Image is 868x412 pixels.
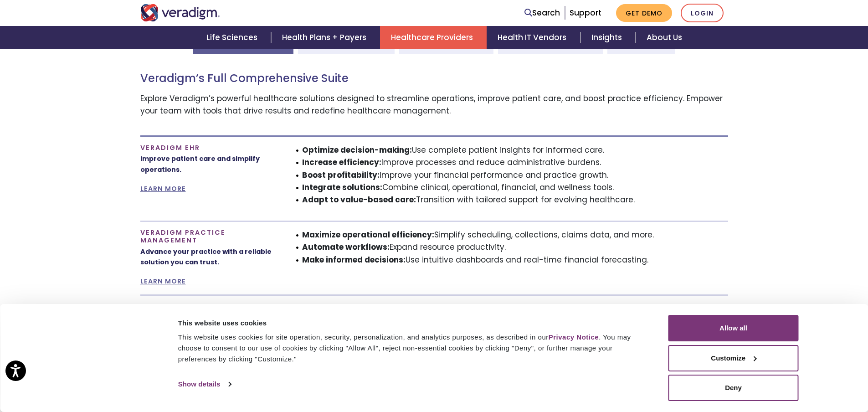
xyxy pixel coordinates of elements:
[302,181,728,194] li: Combine clinical, operational, financial, and wellness tools.
[195,26,271,49] a: Life Sciences
[302,303,728,315] li: Reduce rejections and denials.
[302,157,381,168] strong: Increase efficiency:
[140,247,277,268] p: Advance your practice with a reliable solution you can trust.
[668,375,799,401] button: Deny
[302,144,412,155] strong: Optimize decision-making:
[140,93,728,117] p: Explore Veradigm’s powerful healthcare solutions designed to streamline operations, improve patie...
[570,7,601,18] a: Support
[636,26,693,49] a: About Us
[178,377,231,391] a: Show details
[140,277,186,286] a: LEARN MORE
[140,303,277,310] h4: Veradigm Payerpath
[302,194,416,205] strong: Adapt to value-based care:
[302,254,406,265] strong: Make informed decisions:
[140,154,277,175] p: Improve patient care and simplify operations.
[549,333,599,341] a: Privacy Notice
[302,156,728,169] li: Improve processes and reduce administrative burdens.
[140,229,277,245] h4: Veradigm Practice Management
[271,26,380,49] a: Health Plans + Payers
[178,332,648,365] div: This website uses cookies for site operation, security, personalization, and analytics purposes, ...
[178,318,648,329] div: This website uses cookies
[616,4,672,22] a: Get Demo
[302,170,380,180] strong: Boost profitability:
[302,169,728,181] li: Improve your financial performance and practice growth.
[380,26,487,49] a: Healthcare Providers
[580,26,636,49] a: Insights
[668,345,799,371] button: Customize
[487,26,580,49] a: Health IT Vendors
[693,346,857,401] iframe: Drift Chat Widget
[302,144,728,156] li: Use complete patient insights for informed care.
[302,229,434,240] strong: Maximize operational efficiency:
[302,182,382,193] strong: Integrate solutions:
[140,184,186,193] a: LEARN MORE
[140,72,728,85] h3: Veradigm’s Full Comprehensive Suite
[668,315,799,341] button: Allow all
[302,254,728,266] li: Use intuitive dashboards and real-time financial forecasting.
[140,144,277,152] h4: Veradigm EHR
[302,303,415,314] strong: Refine claims management:
[302,194,728,206] li: Transition with tailored support for evolving healthcare.
[302,241,728,253] li: Expand resource productivity.
[524,7,560,19] a: Search
[302,229,728,241] li: Simplify scheduling, collections, claims data, and more.
[302,242,390,252] strong: Automate workflows:
[140,4,220,21] img: Veradigm logo
[681,4,724,22] a: Login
